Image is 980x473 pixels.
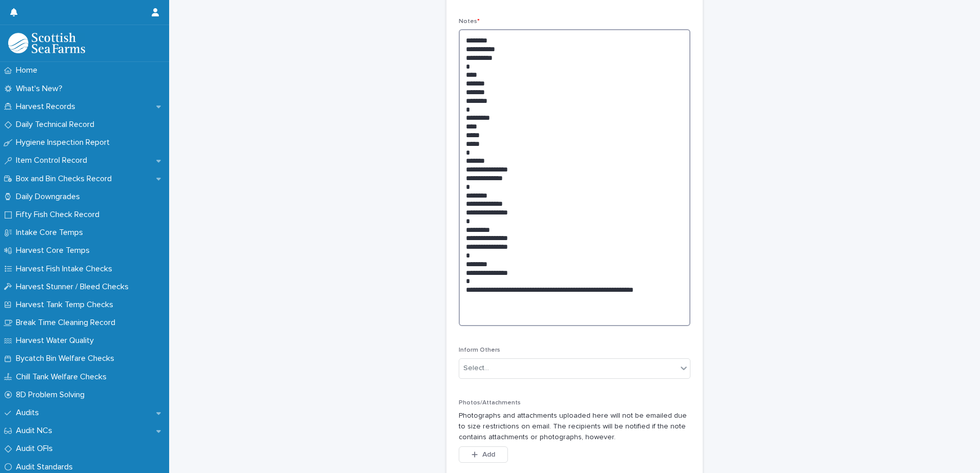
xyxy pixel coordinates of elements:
span: Notes [459,18,480,25]
p: Daily Downgrades [12,192,88,202]
p: Harvest Fish Intake Checks [12,264,120,274]
p: Fifty Fish Check Record [12,210,108,220]
p: Harvest Tank Temp Checks [12,300,121,310]
div: Select... [463,363,489,374]
img: mMrefqRFQpe26GRNOUkG [8,33,85,53]
p: Harvest Stunner / Bleed Checks [12,282,137,292]
p: Audit NCs [12,426,60,436]
p: Harvest Records [12,102,84,112]
p: Home [12,66,46,75]
p: 8D Problem Solving [12,390,93,400]
p: Hygiene Inspection Report [12,138,118,147]
p: Bycatch Bin Welfare Checks [12,354,122,363]
p: Intake Core Temps [12,228,91,238]
p: Harvest Water Quality [12,336,102,346]
span: Inform Others [459,347,500,353]
p: Chill Tank Welfare Checks [12,372,115,382]
p: What's New? [12,84,71,94]
p: Break Time Cleaning Record [12,318,124,328]
p: Audits [12,408,47,418]
span: Photos/Attachments [459,400,521,406]
p: Audit OFIs [12,444,61,454]
span: Add [482,451,495,458]
p: Photographs and attachments uploaded here will not be emailed due to size restrictions on email. ... [459,411,690,442]
p: Box and Bin Checks Record [12,174,120,184]
p: Item Control Record [12,156,95,165]
p: Harvest Core Temps [12,246,98,255]
button: Add [459,446,508,463]
p: Audit Standards [12,462,81,472]
p: Daily Technical Record [12,120,103,130]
